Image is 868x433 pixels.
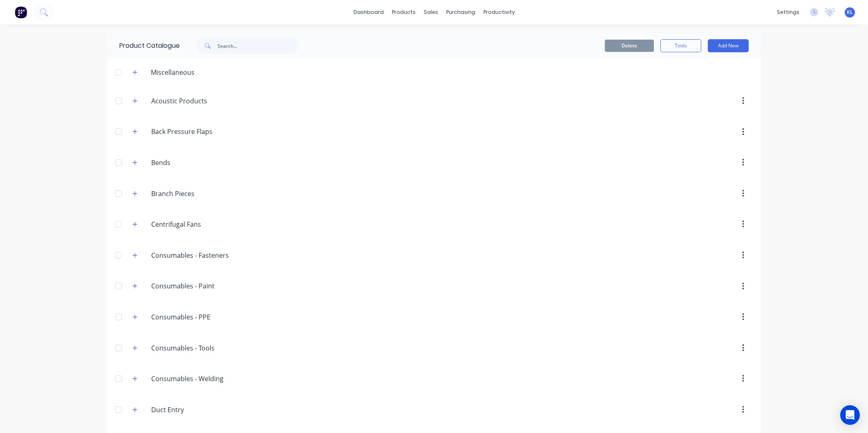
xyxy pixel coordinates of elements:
input: Search... [217,38,298,54]
input: Enter category name [151,374,248,384]
button: Tools [660,39,701,52]
input: Enter category name [151,158,248,167]
input: Enter category name [151,96,248,106]
div: Product Catalogue [107,33,180,59]
div: sales [420,6,442,18]
div: Miscellaneous [144,67,201,77]
div: products [388,6,420,18]
input: Enter category name [151,250,248,260]
input: Enter category name [151,281,248,291]
div: Open Intercom Messenger [840,405,860,425]
button: Add New [708,39,749,52]
img: Factory [15,6,27,18]
div: productivity [479,6,519,18]
button: Delete [605,40,654,52]
a: dashboard [349,6,388,18]
input: Enter category name [151,219,248,229]
input: Enter category name [151,127,248,136]
span: KL [847,9,853,16]
div: settings [773,6,803,18]
input: Enter category name [151,343,248,353]
div: purchasing [442,6,479,18]
input: Enter category name [151,405,248,415]
input: Enter category name [151,189,248,199]
input: Enter category name [151,312,248,322]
